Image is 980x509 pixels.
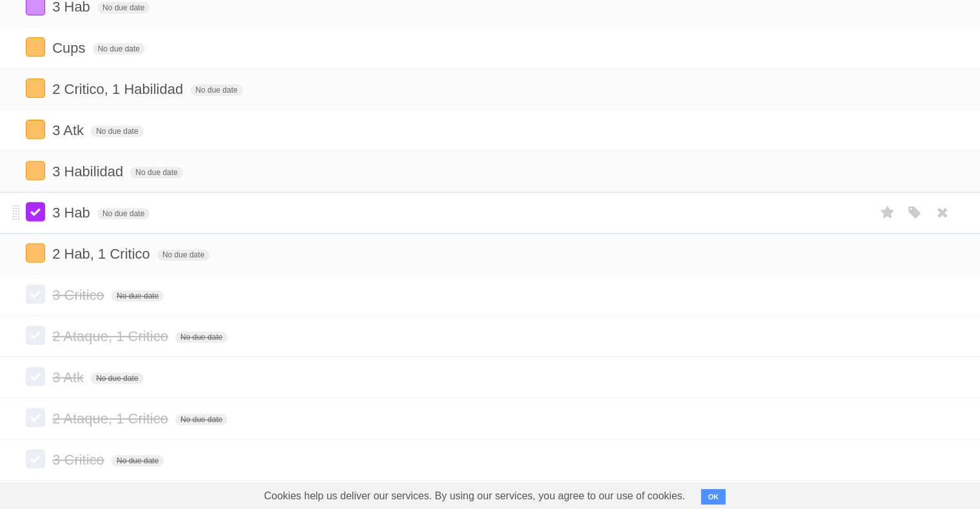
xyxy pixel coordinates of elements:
[52,40,88,56] span: Cups
[26,449,45,468] label: Done
[251,483,698,509] span: Cookies help us deliver our services. By using our services, you agree to our use of cookies.
[52,81,186,97] span: 2 Critico, 1 Habilidad
[97,2,149,14] span: No due date
[52,205,93,221] span: 3 Hab
[52,411,171,427] span: 2 Ataque, 1 Critico
[26,367,45,386] label: Done
[52,287,108,303] span: 3 Critico
[130,167,182,178] span: No due date
[157,249,209,261] span: No due date
[26,243,45,263] label: Done
[52,369,87,385] span: 3 Atk
[190,84,242,96] span: No due date
[876,202,900,223] label: Star task
[175,414,227,425] span: No due date
[111,455,164,467] span: No due date
[93,43,145,55] span: No due date
[26,37,45,57] label: Done
[111,290,164,302] span: No due date
[52,246,153,262] span: 2 Hab, 1 Critico
[91,125,143,137] span: No due date
[175,331,227,343] span: No due date
[52,328,171,344] span: 2 Ataque, 1 Critico
[26,79,45,98] label: Done
[26,120,45,139] label: Done
[701,489,726,504] button: OK
[26,161,45,180] label: Done
[91,373,143,384] span: No due date
[26,408,45,427] label: Done
[52,452,108,468] span: 3 Critico
[52,122,87,138] span: 3 Atk
[26,326,45,345] label: Done
[52,163,126,180] span: 3 Habilidad
[26,284,45,304] label: Done
[97,208,149,219] span: No due date
[26,202,45,221] label: Done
